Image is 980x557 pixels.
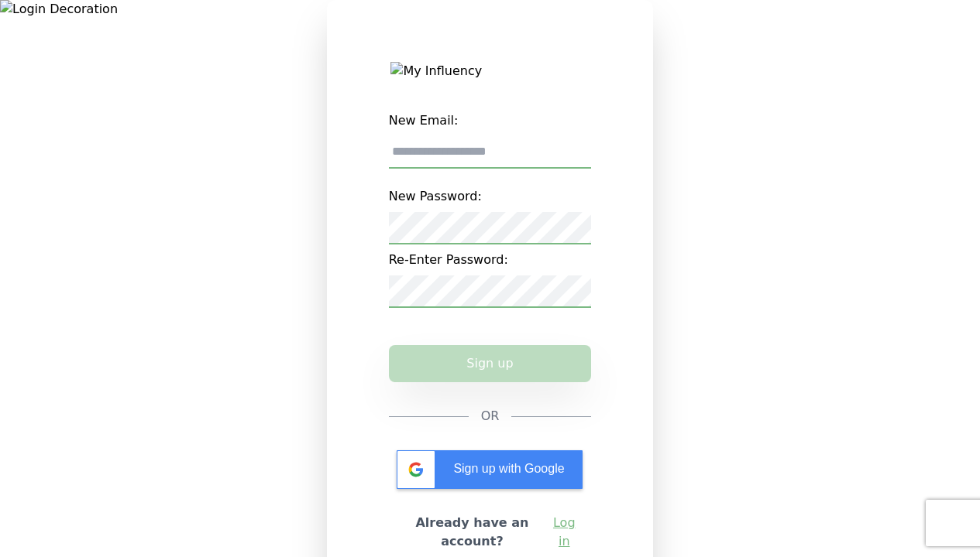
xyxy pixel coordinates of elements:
div: Sign up with Google [397,450,583,489]
label: New Email: [389,105,592,136]
label: New Password: [389,181,592,212]
label: Re-Enter Password: [389,244,592,275]
a: Log in [549,514,579,551]
span: OR [481,407,500,425]
span: Sign up with Google [453,462,564,475]
h2: Already have an account? [401,514,544,551]
button: Sign up [389,345,592,382]
img: My Influency [390,62,589,80]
